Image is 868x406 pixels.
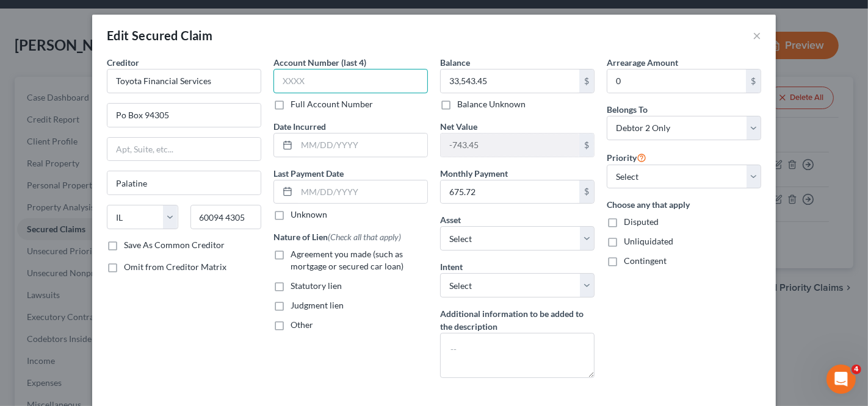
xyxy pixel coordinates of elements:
[297,180,427,204] input: MM/DD/YYYY
[440,215,461,225] span: Asset
[107,138,261,161] input: Apt, Suite, etc...
[579,180,594,204] div: $
[579,69,594,93] div: $
[291,208,327,221] label: Unknown
[107,69,261,93] input: Search creditor by name...
[746,69,761,93] div: $
[607,198,761,211] label: Choose any that apply
[607,150,646,165] label: Priority
[291,249,403,271] span: Agreement you made (such as mortgage or secured car loan)
[441,134,579,157] input: 0.00
[441,69,579,93] input: 0.00
[124,262,226,272] span: Omit from Creditor Matrix
[624,255,667,266] span: Contingent
[440,120,477,133] label: Net Value
[107,57,139,68] span: Creditor
[297,134,427,157] input: MM/DD/YYYY
[291,319,313,330] span: Other
[579,134,594,157] div: $
[440,167,508,180] label: Monthly Payment
[328,232,401,242] span: (Check all that apply)
[291,280,342,291] span: Statutory lien
[624,236,673,246] span: Unliquidated
[273,167,344,180] label: Last Payment Date
[273,56,366,69] label: Account Number (last 4)
[826,365,856,394] iframe: Intercom live chat
[607,69,746,93] input: 0.00
[852,365,861,374] span: 4
[124,239,225,251] label: Save As Common Creditor
[440,56,470,69] label: Balance
[441,180,579,204] input: 0.00
[107,104,261,127] input: Enter address...
[107,27,212,44] div: Edit Secured Claim
[457,98,526,110] label: Balance Unknown
[440,260,463,273] label: Intent
[107,171,261,194] input: Enter city...
[273,230,401,243] label: Nature of Lien
[440,307,595,333] label: Additional information to be added to the description
[273,120,326,133] label: Date Incurred
[291,98,373,110] label: Full Account Number
[607,104,648,115] span: Belongs To
[291,300,344,310] span: Judgment lien
[190,205,262,229] input: Enter zip...
[753,28,761,43] button: ×
[624,216,659,227] span: Disputed
[607,56,678,69] label: Arrearage Amount
[273,69,428,93] input: XXXX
